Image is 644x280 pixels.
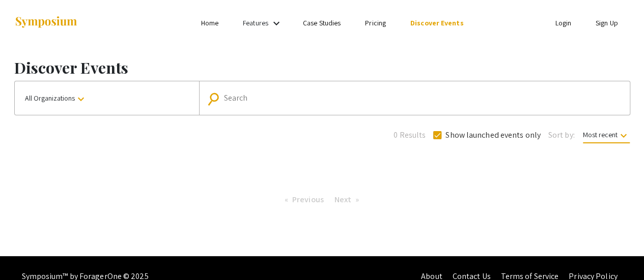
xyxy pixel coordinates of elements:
button: All Organizations [15,81,199,115]
mat-icon: Search [209,90,223,108]
mat-icon: keyboard_arrow_down [618,130,630,142]
img: Symposium by ForagerOne [14,16,78,29]
span: All Organizations [25,94,87,103]
span: 0 Results [394,129,426,141]
mat-icon: keyboard_arrow_down [75,93,87,105]
a: Login [555,18,571,27]
a: Pricing [365,18,386,27]
iframe: Chat [8,234,43,272]
span: Next [334,194,351,205]
a: Discover Events [410,18,464,27]
span: Previous [292,194,324,205]
span: Sort by: [548,129,575,141]
mat-icon: Expand Features list [270,17,283,29]
ul: Pagination [279,192,365,207]
a: Sign Up [596,18,618,27]
a: Case Studies [303,18,341,27]
h1: Discover Events [14,58,630,77]
button: Most recent [575,126,638,144]
a: Home [201,18,218,27]
span: Most recent [583,130,630,143]
span: Show launched events only [445,129,541,141]
a: Features [243,18,268,27]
